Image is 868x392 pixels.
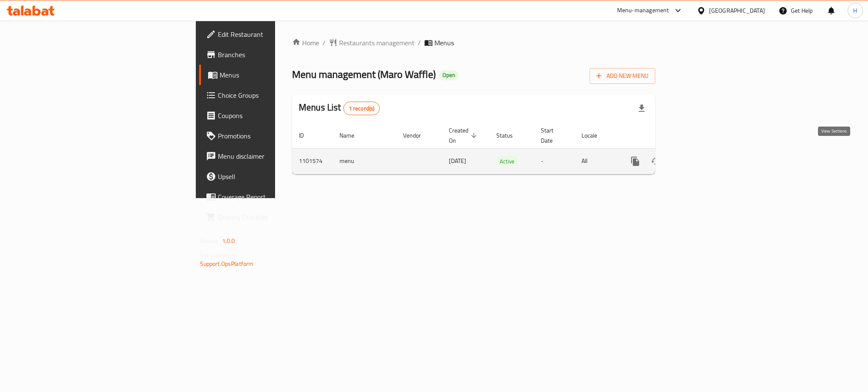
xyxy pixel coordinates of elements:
[575,148,618,174] td: All
[299,101,380,115] h2: Menus List
[292,65,436,84] span: Menu management ( Maro Waffle )
[329,38,415,48] a: Restaurants management
[218,171,334,182] span: Upsell
[344,105,380,113] span: 1 record(s)
[596,71,648,81] span: Add New Menu
[218,192,334,202] span: Coverage Report
[218,110,334,121] span: Coupons
[218,212,334,222] span: Grocery Checklist
[496,156,518,166] div: Active
[218,29,334,39] span: Edit Restaurant
[632,98,652,119] div: Export file
[449,125,479,146] span: Created On
[199,44,341,65] a: Branches
[618,123,713,149] th: Actions
[534,148,575,174] td: -
[333,148,396,174] td: menu
[590,68,655,84] button: Add New Menu
[581,130,608,141] span: Locale
[339,38,415,48] span: Restaurants management
[709,6,765,15] div: [GEOGRAPHIC_DATA]
[403,130,432,141] span: Vendor
[199,105,341,126] a: Coupons
[645,151,666,171] button: Change Status
[199,65,341,85] a: Menus
[439,70,459,80] div: Open
[418,38,421,48] li: /
[292,38,655,48] nav: breadcrumb
[199,146,341,166] a: Menu disclaimer
[449,155,466,166] span: [DATE]
[222,235,235,246] span: 1.0.0
[218,90,334,100] span: Choice Groups
[199,166,341,187] a: Upsell
[439,72,459,79] span: Open
[200,250,239,261] span: Get support on:
[541,125,565,146] span: Start Date
[625,151,645,171] button: more
[496,157,518,166] span: Active
[339,130,365,141] span: Name
[199,85,341,105] a: Choice Groups
[496,130,524,141] span: Status
[218,151,334,161] span: Menu disclaimer
[218,50,334,60] span: Branches
[434,38,454,48] span: Menus
[853,6,857,15] span: H
[299,130,315,141] span: ID
[292,123,713,174] table: enhanced table
[617,6,669,16] div: Menu-management
[220,70,334,80] span: Menus
[199,126,341,146] a: Promotions
[218,131,334,141] span: Promotions
[343,102,380,115] div: Total records count
[200,235,221,246] span: Version:
[199,207,341,227] a: Grocery Checklist
[199,24,341,44] a: Edit Restaurant
[200,258,254,269] a: Support.OpsPlatform
[199,187,341,207] a: Coverage Report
